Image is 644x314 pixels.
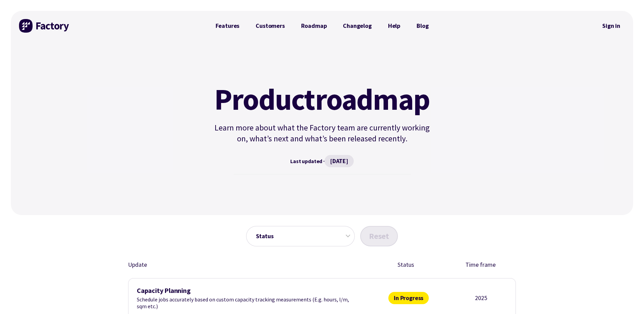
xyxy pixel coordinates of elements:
[211,122,433,144] p: Learn more about what the Factory team are currently working on, what’s next and what’s been rele...
[463,294,499,302] div: 2025
[211,155,433,167] div: Last updated ·
[335,19,380,33] a: Changelog
[19,19,70,33] img: Factory
[380,19,408,33] a: Help
[211,84,433,114] h1: Product
[360,226,398,246] button: Reset
[207,19,437,33] nav: Primary Navigation
[408,19,437,33] a: Blog
[315,84,430,114] mark: roadmap
[128,260,352,270] div: Update
[597,18,625,34] nav: Secondary Navigation
[247,19,293,33] a: Customers
[137,287,354,295] h3: Capacity Planning
[388,292,429,304] span: In Progress
[385,260,426,270] div: Status
[460,260,501,270] div: Time frame
[137,287,354,310] div: Schedule jobs accurately based on custom capacity tracking measurements (E.g. hours, l/m, sqm etc.)
[325,155,354,167] span: [DATE]
[597,18,625,34] a: Sign in
[293,19,335,33] a: Roadmap
[207,19,248,33] a: Features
